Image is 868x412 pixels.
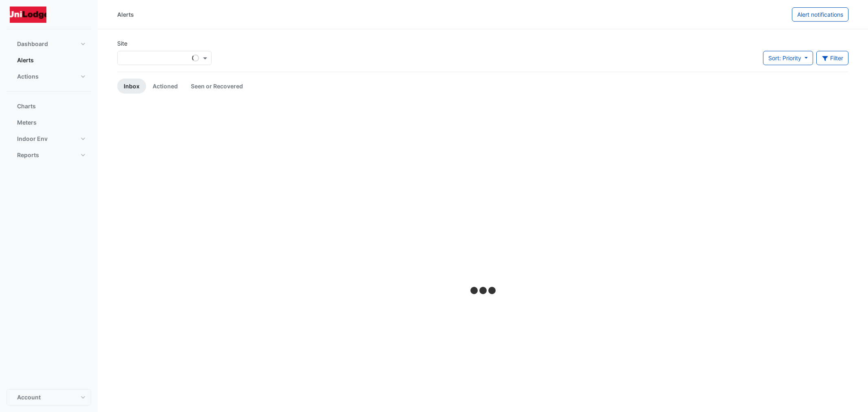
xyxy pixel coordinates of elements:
[7,147,91,163] button: Reports
[7,98,91,114] button: Charts
[146,79,184,94] a: Actioned
[816,51,849,65] button: Filter
[17,135,48,143] span: Indoor Env
[7,131,91,147] button: Indoor Env
[117,39,127,48] label: Site
[17,102,36,110] span: Charts
[763,51,813,65] button: Sort: Priority
[7,36,91,52] button: Dashboard
[7,52,91,68] button: Alerts
[17,56,34,64] span: Alerts
[768,55,801,61] span: Sort: Priority
[17,72,39,81] span: Actions
[17,151,39,159] span: Reports
[17,393,41,401] span: Account
[7,389,91,405] button: Account
[117,79,146,94] a: Inbox
[792,7,848,22] button: Alert notifications
[17,40,48,48] span: Dashboard
[10,7,46,23] img: Company Logo
[117,10,134,19] div: Alerts
[184,79,249,94] a: Seen or Recovered
[17,118,37,127] span: Meters
[797,11,843,18] span: Alert notifications
[7,114,91,131] button: Meters
[7,68,91,85] button: Actions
